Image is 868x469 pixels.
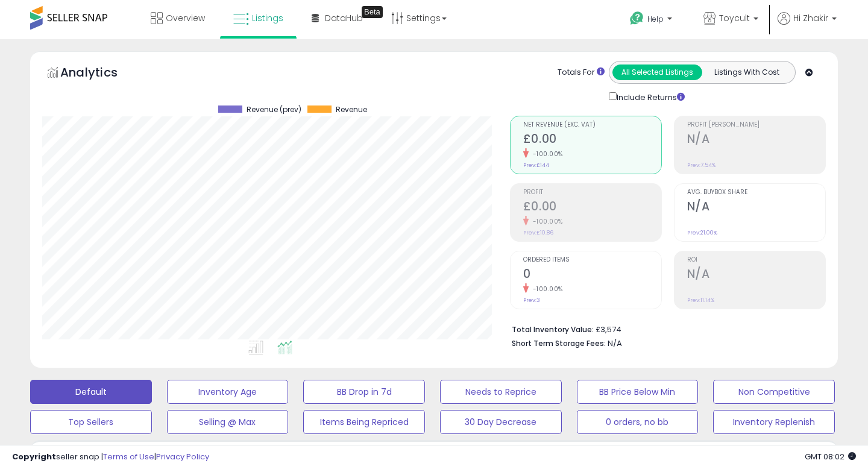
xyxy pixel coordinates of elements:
span: Help [647,14,664,24]
h2: N/A [687,132,825,148]
small: -100.00% [529,217,563,226]
span: Hi Zhakir [793,12,828,24]
small: -100.00% [529,150,563,159]
button: 30 Day Decrease [440,410,562,434]
span: Overview [166,12,205,24]
span: ROI [687,257,825,263]
button: BB Price Below Min [577,380,699,404]
button: Listings With Cost [702,65,791,80]
button: Default [30,380,152,404]
a: Terms of Use [103,451,154,462]
small: Prev: 11.14% [687,297,714,304]
button: BB Drop in 7d [303,380,425,404]
span: Revenue [336,105,367,114]
div: Tooltip anchor [362,6,383,18]
button: Needs to Reprice [440,380,562,404]
small: Prev: £144 [523,162,549,169]
span: Listings [252,12,283,24]
small: Prev: 21.00% [687,229,717,236]
i: Get Help [629,11,644,26]
h2: N/A [687,267,825,283]
span: Ordered Items [523,257,661,263]
h5: Analytics [60,64,141,84]
button: Inventory Replenish [713,410,835,434]
small: Prev: 3 [523,297,540,304]
b: Total Inventory Value: [512,324,594,335]
button: Non Competitive [713,380,835,404]
h2: N/A [687,200,825,216]
a: Hi Zhakir [778,12,837,39]
li: £3,574 [512,321,817,336]
h2: 0 [523,267,661,283]
button: Selling @ Max [167,410,289,434]
span: Avg. Buybox Share [687,189,825,196]
span: N/A [608,338,622,349]
span: Toycult [719,12,750,24]
small: Prev: £10.86 [523,229,553,236]
span: Profit [PERSON_NAME] [687,122,825,128]
span: Net Revenue (Exc. VAT) [523,122,661,128]
div: Totals For [558,67,605,78]
span: Revenue (prev) [247,105,301,114]
span: 2025-09-7 08:02 GMT [805,451,856,462]
small: -100.00% [529,285,563,294]
strong: Copyright [12,451,56,462]
h2: £0.00 [523,200,661,216]
a: Help [620,2,684,39]
span: DataHub [325,12,363,24]
b: Short Term Storage Fees: [512,338,606,348]
small: Prev: 7.54% [687,162,715,169]
button: Items Being Repriced [303,410,425,434]
button: Inventory Age [167,380,289,404]
button: 0 orders, no bb [577,410,699,434]
div: seller snap | | [12,452,209,463]
div: Include Returns [600,90,699,104]
button: Top Sellers [30,410,152,434]
span: Profit [523,189,661,196]
h2: £0.00 [523,132,661,148]
a: Privacy Policy [156,451,209,462]
button: All Selected Listings [612,65,702,80]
